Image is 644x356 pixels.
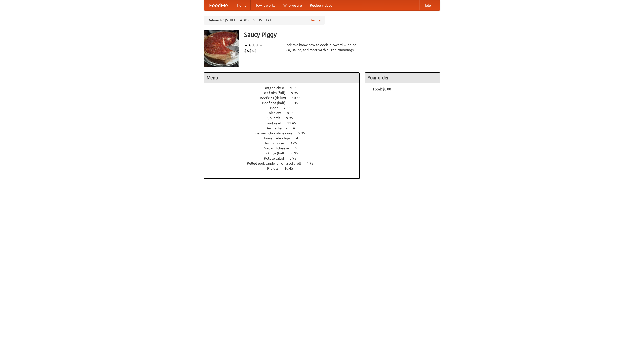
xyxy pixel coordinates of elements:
span: 11.45 [287,121,301,125]
a: FoodMe [204,0,233,10]
a: BBQ chicken 4.95 [264,86,306,90]
span: Beef ribs (delux) [260,96,291,100]
span: Beef ribs (half) [262,101,291,105]
a: German chocolate cake 5.95 [255,131,314,135]
a: Help [419,0,435,10]
span: 6.45 [291,101,303,105]
img: angular.jpg [204,30,239,67]
span: German chocolate cake [255,131,297,135]
span: 7.55 [284,106,295,110]
b: Total: $0.00 [373,87,391,91]
h4: Menu [204,73,359,83]
span: 10.45 [292,96,306,100]
span: Pulled pork sandwich on a soft roll [247,161,306,165]
span: 6 [295,146,302,150]
li: $ [244,48,247,53]
span: BBQ chicken [264,86,289,90]
li: ★ [252,42,255,48]
li: $ [252,48,254,53]
span: 5.95 [298,131,310,135]
span: Riblets [267,166,284,170]
span: Housemade chips [262,136,295,140]
a: Potato salad 3.95 [264,156,306,160]
span: 6.95 [291,151,303,155]
span: 9.95 [286,116,298,120]
a: Hushpuppies 3.25 [264,141,306,145]
a: Pulled pork sandwich on a soft roll 4.95 [247,161,323,165]
span: 4 [296,136,303,140]
li: $ [254,48,257,53]
h3: Saucy Piggy [244,30,440,40]
span: Beer [270,106,283,110]
a: Collards 9.95 [267,116,302,120]
span: Pork ribs (half) [262,151,291,155]
li: ★ [248,42,252,48]
span: Hushpuppies [264,141,289,145]
a: Riblets 10.45 [267,166,302,170]
a: Cornbread 11.45 [265,121,305,125]
span: Cornbread [265,121,286,125]
li: $ [249,48,252,53]
div: Deliver to: [STREET_ADDRESS][US_STATE] [204,16,325,25]
li: ★ [244,42,248,48]
span: Devilled eggs [265,126,292,130]
span: Beef ribs (full) [263,91,290,95]
li: ★ [255,42,259,48]
span: 4.95 [307,161,318,165]
a: Devilled eggs 4 [265,126,304,130]
h4: Your order [365,73,440,83]
span: Coleslaw [267,111,286,115]
span: 4.95 [290,86,302,90]
a: How it works [251,0,279,10]
a: Recipe videos [306,0,336,10]
span: 4 [293,126,300,130]
a: Home [233,0,251,10]
a: Mac and cheese 6 [264,146,306,150]
a: Beef ribs (full) 9.95 [263,91,307,95]
span: Collards [267,116,285,120]
a: Pork ribs (half) 6.95 [262,151,307,155]
a: Beer 7.55 [270,106,300,110]
span: Potato salad [264,156,289,160]
li: $ [247,48,249,53]
span: Mac and cheese [264,146,294,150]
a: Beef ribs (delux) 10.45 [260,96,310,100]
a: Coleslaw 8.95 [267,111,303,115]
span: 3.95 [290,156,301,160]
a: Who we are [279,0,306,10]
span: 9.95 [291,91,303,95]
a: Change [309,18,321,23]
div: Pork. We know how to cook it. Award-winning BBQ sauce, and meat with all the trimmings. [284,42,360,52]
span: 3.25 [290,141,302,145]
a: Housemade chips 4 [262,136,307,140]
span: 10.45 [284,166,298,170]
a: Beef ribs (half) 6.45 [262,101,307,105]
li: ★ [259,42,263,48]
span: 8.95 [287,111,299,115]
